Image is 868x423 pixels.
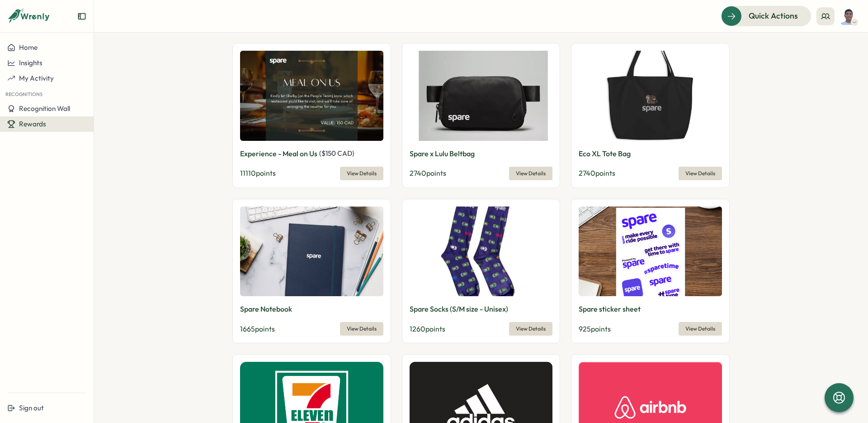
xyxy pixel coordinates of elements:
p: Experience - Meal on Us [240,148,317,159]
img: Eco XL Tote Bag [579,51,722,141]
button: View Details [509,167,552,180]
span: View Details [516,167,546,180]
button: Expand sidebar [77,12,86,21]
button: View Details [679,322,722,336]
img: Experience - Meal on Us [240,51,383,141]
img: Spare x Lulu Beltbag [410,51,553,141]
span: Home [19,43,38,52]
span: 2740 points [410,168,446,178]
img: Spare Notebook [240,207,383,297]
span: View Details [685,167,715,180]
p: Spare sticker sheet [579,303,641,315]
span: View Details [347,167,377,180]
span: 11110 points [240,168,276,178]
span: Rewards [19,120,46,128]
button: View Details [509,322,552,336]
span: View Details [516,322,546,335]
p: Spare Socks (S/M size - Unisex) [410,303,508,315]
span: 1260 points [410,324,445,333]
span: View Details [347,322,377,335]
img: Spare Socks (S/M size - Unisex) [410,207,553,297]
span: 925 points [579,324,611,333]
span: Sign out [19,404,44,412]
button: View Details [340,322,383,336]
span: Quick Actions [749,10,798,22]
span: View Details [685,322,715,335]
button: View Details [340,167,383,180]
img: Spare sticker sheet [579,207,722,297]
p: Spare Notebook [240,303,292,315]
button: Quick Actions [721,6,811,26]
span: 1665 points [240,324,275,333]
p: Spare x Lulu Beltbag [410,148,475,159]
img: Adrian Pidor [840,8,857,25]
span: Recognition Wall [19,104,70,113]
span: Insights [19,58,42,67]
button: View Details [679,167,722,180]
span: 2740 points [579,168,615,178]
span: ( $ 150 CAD ) [319,149,354,158]
span: My Activity [19,74,54,82]
p: Eco XL Tote Bag [579,148,631,159]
